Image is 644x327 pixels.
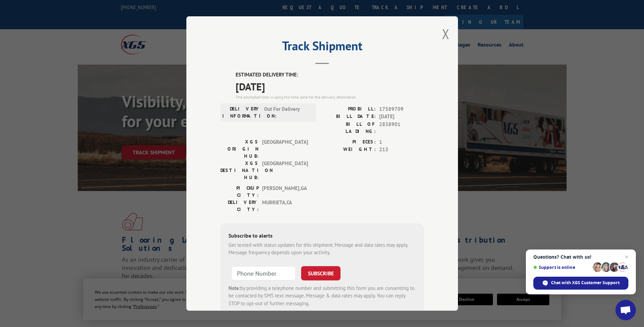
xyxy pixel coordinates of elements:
span: Support is online [533,265,590,270]
span: [GEOGRAPHIC_DATA] [262,160,308,181]
label: WEIGHT: [322,146,376,154]
span: [GEOGRAPHIC_DATA] [262,138,308,160]
label: XGS ORIGIN HUB: [220,138,259,160]
label: DELIVERY CITY: [220,199,259,213]
span: Out For Delivery [264,105,310,120]
span: [DATE] [379,113,424,121]
span: [DATE] [236,79,424,94]
label: DELIVERY INFORMATION: [222,105,261,120]
span: Chat with XGS Customer Support [551,280,620,286]
span: 1 [379,138,424,146]
label: PIECES: [322,138,376,146]
a: Open chat [615,300,636,320]
span: [PERSON_NAME] , GA [262,185,308,199]
span: 213 [379,146,424,154]
label: BILL OF LADING: [322,121,376,135]
h2: Track Shipment [220,41,424,54]
label: XGS DESTINATION HUB: [220,160,259,181]
div: Subscribe to alerts [228,231,416,241]
label: PICKUP CITY: [220,185,259,199]
div: Get texted with status updates for this shipment. Message and data rates may apply. Message frequ... [228,241,416,257]
span: Questions? Chat with us! [533,254,628,260]
button: SUBSCRIBE [301,266,341,280]
div: The estimated time is using the time zone for the delivery destination. [236,94,424,100]
span: 17589709 [379,105,424,113]
label: ESTIMATED DELIVERY TIME: [236,71,424,79]
label: PROBILL: [322,105,376,113]
span: MURRIETA , CA [262,199,308,213]
span: 2838901 [379,121,424,135]
button: Close modal [442,25,449,43]
div: by providing a telephone number and submitting this form you are consenting to be contacted by SM... [228,285,416,308]
span: Chat with XGS Customer Support [533,277,628,290]
strong: Note: [228,285,240,291]
input: Phone Number [231,266,296,280]
label: BILL DATE: [322,113,376,121]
